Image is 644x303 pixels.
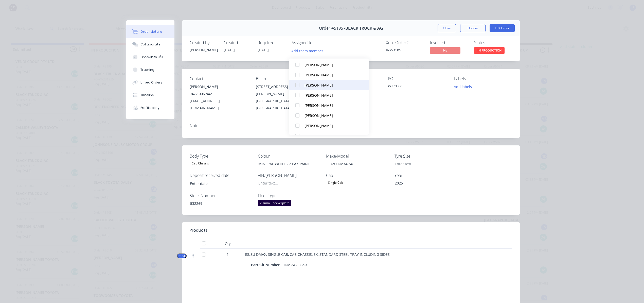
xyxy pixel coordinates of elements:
[140,29,162,34] div: Order details
[190,160,211,167] div: Cab Chassis
[388,83,446,90] div: W231225
[490,24,515,32] button: Edit Order
[292,40,342,45] div: Assigned to
[305,82,358,88] div: [PERSON_NAME]
[140,106,159,110] div: Profitability
[289,80,369,90] button: [PERSON_NAME]
[460,24,486,32] button: Options
[190,193,253,199] label: Stock Number
[289,60,369,70] button: [PERSON_NAME]
[140,68,154,72] div: Tracking
[386,47,424,53] div: INV-3185
[474,47,505,55] button: IN PRODUCTION
[256,83,314,112] div: [STREET_ADDRESS][PERSON_NAME][GEOGRAPHIC_DATA], [GEOGRAPHIC_DATA], 4350
[305,133,358,138] div: [PERSON_NAME]
[212,239,243,249] div: Qty
[430,40,468,45] div: Invoiced
[251,261,282,268] div: Part/Kit Number
[140,55,163,59] div: Checklists 0/0
[190,90,248,97] div: 0477 006 842
[224,40,252,45] div: Created
[126,25,174,38] button: Order details
[190,76,248,81] div: Contact
[126,38,174,51] button: Collaborate
[177,254,187,258] button: Kit
[326,179,345,186] div: Single Cab
[305,72,358,77] div: [PERSON_NAME]
[140,93,154,97] div: Timeline
[388,76,446,81] div: PO
[319,26,345,31] span: Order #5195 -
[190,83,248,112] div: [PERSON_NAME]0477 006 842[EMAIL_ADDRESS][DOMAIN_NAME]
[258,172,321,178] label: VIN/[PERSON_NAME]
[474,40,512,45] div: Status
[474,47,505,54] span: IN PRODUCTION
[126,63,174,76] button: Tracking
[256,83,314,97] div: [STREET_ADDRESS][PERSON_NAME]
[227,252,229,257] span: 1
[326,153,389,159] label: Make/Model
[186,200,249,207] div: 532269
[323,160,386,167] div: ISUZU DMAX SX
[305,103,358,108] div: [PERSON_NAME]
[289,100,369,110] button: [PERSON_NAME]
[254,160,318,167] div: MINERAL WHITE - 2 PAK PAINT
[289,131,369,141] button: [PERSON_NAME]
[305,113,358,118] div: [PERSON_NAME]
[391,179,454,187] div: 2025
[258,153,321,159] label: Colour
[140,42,160,47] div: Collaborate
[186,180,249,187] input: Enter date
[289,90,369,100] button: [PERSON_NAME]
[305,92,358,98] div: [PERSON_NAME]
[126,89,174,102] button: Timeline
[305,123,358,128] div: [PERSON_NAME]
[190,47,218,53] div: [PERSON_NAME]
[178,254,185,258] span: Kit
[395,153,458,159] label: Tyre Size
[140,80,162,85] div: Linked Orders
[305,62,358,67] div: [PERSON_NAME]
[190,97,248,112] div: [EMAIL_ADDRESS][DOMAIN_NAME]
[190,227,207,233] div: Products
[190,40,218,45] div: Created by
[245,252,390,257] span: ISUZU DMAX, SINGLE CAB, CAB CHASSIS, SX, STANDARD STEEL TRAY INCLUDING SIDES
[395,172,458,178] label: Year
[438,24,456,32] button: Close
[454,76,512,81] div: Labels
[190,83,248,90] div: [PERSON_NAME]
[224,47,235,52] span: [DATE]
[282,261,309,268] div: IDM-SC-CC-SX
[289,70,369,80] button: [PERSON_NAME]
[126,76,174,89] button: Linked Orders
[289,47,326,54] button: Add team member
[386,40,424,45] div: Xero Order #
[289,121,369,131] button: [PERSON_NAME]
[451,83,475,90] button: Add labels
[345,26,383,31] span: BLACK TRUCK & AG
[289,110,369,121] button: [PERSON_NAME]
[190,123,512,128] div: Notes
[126,102,174,114] button: Profitability
[258,47,269,52] span: [DATE]
[258,40,285,45] div: Required
[292,47,326,54] button: Add team member
[326,172,389,178] label: Cab
[430,47,460,54] span: No
[126,51,174,63] button: Checklists 0/0
[258,200,291,206] div: 2.1mm Checkerplate
[256,97,314,112] div: [GEOGRAPHIC_DATA], [GEOGRAPHIC_DATA], 4350
[258,193,321,199] label: Floor Type
[190,153,253,159] label: Body Type
[190,172,253,178] label: Deposit received date
[256,76,314,81] div: Bill to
